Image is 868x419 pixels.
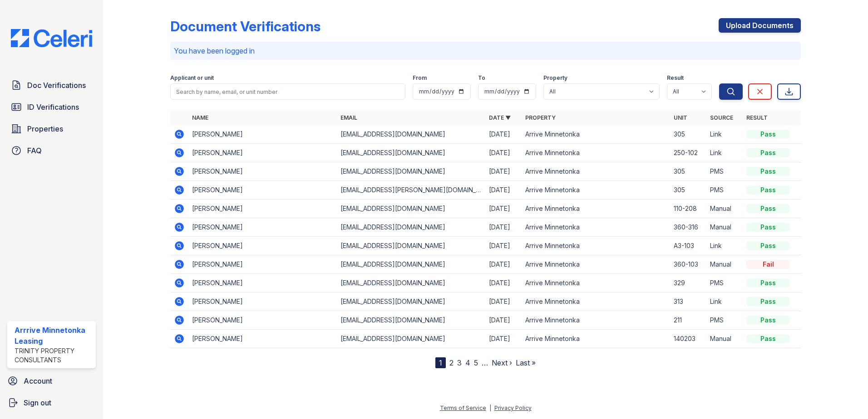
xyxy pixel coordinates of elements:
td: A3-103 [670,237,706,255]
a: Account [4,372,99,390]
td: Arrive Minnetonka [522,330,670,348]
label: From [413,74,427,82]
td: [PERSON_NAME] [188,255,337,274]
div: Arrrive Minnetonka Leasing [15,325,92,346]
td: [PERSON_NAME] [188,144,337,162]
td: 305 [670,162,706,181]
div: Pass [746,241,790,250]
td: Arrive Minnetonka [522,237,670,255]
td: [PERSON_NAME] [188,162,337,181]
a: 5 [474,358,478,367]
td: Arrive Minnetonka [522,144,670,162]
td: [EMAIL_ADDRESS][DOMAIN_NAME] [337,274,485,292]
a: 2 [449,358,454,367]
a: Date ▼ [489,114,511,121]
td: [DATE] [485,274,522,292]
td: [PERSON_NAME] [188,330,337,348]
a: Result [746,114,768,121]
span: ID Verifications [27,102,79,112]
div: Document Verifications [170,18,321,34]
td: [DATE] [485,237,522,255]
td: [EMAIL_ADDRESS][DOMAIN_NAME] [337,144,485,162]
td: Arrive Minnetonka [522,255,670,274]
td: 313 [670,292,706,311]
td: Manual [706,255,743,274]
div: Trinity Property Consultants [15,346,92,365]
td: [EMAIL_ADDRESS][DOMAIN_NAME] [337,200,485,218]
a: Name [192,114,208,121]
div: Pass [746,223,790,232]
a: Next › [492,358,512,367]
a: Doc Verifications [7,76,96,94]
a: 4 [465,358,470,367]
a: Properties [7,120,96,138]
div: Pass [746,148,790,157]
a: Unit [674,114,687,121]
td: PMS [706,162,743,181]
td: [PERSON_NAME] [188,274,337,292]
label: Applicant or unit [170,74,214,82]
label: Result [667,74,684,82]
div: 1 [435,357,446,368]
div: Fail [746,260,790,269]
td: Arrive Minnetonka [522,125,670,144]
td: 211 [670,311,706,330]
td: [DATE] [485,200,522,218]
a: Privacy Policy [494,404,532,411]
td: Arrive Minnetonka [522,311,670,330]
td: Link [706,125,743,144]
div: Pass [746,297,790,306]
a: Terms of Service [440,404,486,411]
div: Pass [746,185,790,195]
td: Link [706,144,743,162]
td: [DATE] [485,125,522,144]
td: [DATE] [485,162,522,181]
td: 329 [670,274,706,292]
td: PMS [706,311,743,330]
td: 305 [670,181,706,200]
td: [DATE] [485,311,522,330]
label: Property [543,74,567,82]
td: [PERSON_NAME] [188,181,337,200]
td: [DATE] [485,218,522,237]
td: Arrive Minnetonka [522,218,670,237]
a: FAQ [7,141,96,160]
td: Manual [706,200,743,218]
td: Arrive Minnetonka [522,162,670,181]
div: Pass [746,316,790,325]
td: 360-316 [670,218,706,237]
td: Arrive Minnetonka [522,292,670,311]
img: CE_Logo_Blue-a8612792a0a2168367f1c8372b55b34899dd931a85d93a1a3d3e32e68fde9ad4.png [4,29,99,47]
td: [PERSON_NAME] [188,292,337,311]
td: Manual [706,330,743,348]
div: Pass [746,278,790,287]
td: 250-102 [670,144,706,162]
a: 3 [457,358,462,367]
span: Doc Verifications [27,80,86,91]
td: [DATE] [485,144,522,162]
a: Property [525,114,556,121]
a: Upload Documents [719,18,801,33]
td: Arrive Minnetonka [522,274,670,292]
td: [PERSON_NAME] [188,218,337,237]
td: [EMAIL_ADDRESS][DOMAIN_NAME] [337,330,485,348]
td: [EMAIL_ADDRESS][DOMAIN_NAME] [337,125,485,144]
td: Manual [706,218,743,237]
span: … [482,357,488,368]
span: Sign out [24,397,51,408]
td: [DATE] [485,330,522,348]
a: ID Verifications [7,98,96,116]
button: Sign out [4,394,99,412]
span: Properties [27,123,63,134]
td: Link [706,292,743,311]
a: Source [710,114,733,121]
td: [EMAIL_ADDRESS][DOMAIN_NAME] [337,162,485,181]
td: [PERSON_NAME] [188,311,337,330]
td: [EMAIL_ADDRESS][PERSON_NAME][DOMAIN_NAME] [337,181,485,200]
div: Pass [746,167,790,176]
td: PMS [706,274,743,292]
label: To [478,74,485,82]
td: [EMAIL_ADDRESS][DOMAIN_NAME] [337,311,485,330]
td: 110-208 [670,200,706,218]
p: You have been logged in [174,45,797,56]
